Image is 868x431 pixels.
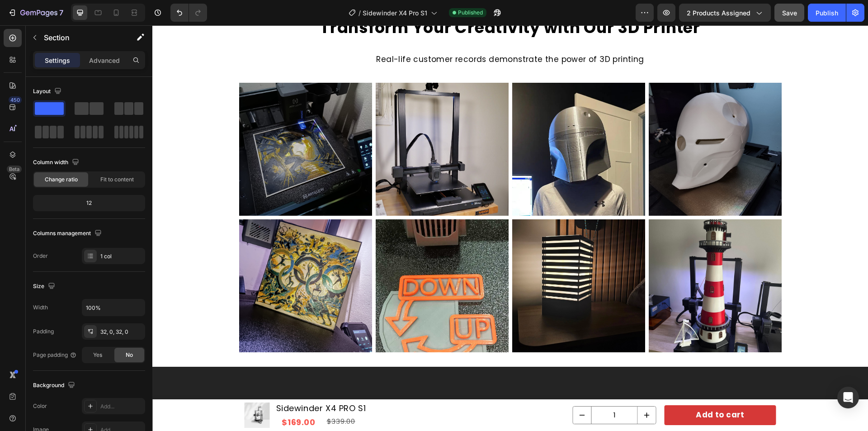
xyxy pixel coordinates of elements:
[33,351,77,359] div: Page padding
[363,8,427,18] span: Sidewinder X4 Pro S1
[33,280,57,293] div: Size
[126,351,133,359] span: No
[679,4,771,22] button: 2 products assigned
[87,57,220,190] img: gempages_474922923870651166-953cdbc9-447e-4279-b8de-59c4ca98755d.jpg
[486,381,504,398] button: increment
[87,194,220,327] img: gempages_474922923870651166-7d9f94bd-0c32-4867-9b94-bae26eab2a93.jpg
[837,387,859,408] div: Open Intercom Messenger
[59,7,63,18] p: 7
[152,25,868,431] iframe: Design area
[359,8,361,18] span: /
[4,4,67,22] button: 7
[33,85,63,98] div: Layout
[170,4,207,22] div: Undo/Redo
[7,166,22,173] div: Beta
[360,57,493,190] img: gempages_474922923870651166-b291b360-1582-4914-a97d-1ed9170e20c8.jpg
[458,9,483,17] span: Published
[45,56,70,65] p: Settings
[100,175,134,184] span: Fit to content
[88,28,628,40] p: Real-life customer records demonstrate the power of 3D printing
[82,299,145,316] input: Auto
[9,96,22,104] div: 450
[33,303,48,312] div: Width
[100,403,143,411] div: Add...
[808,4,846,22] button: Publish
[774,4,804,22] button: Save
[687,8,750,18] span: 2 products assigned
[33,402,47,410] div: Color
[45,175,78,184] span: Change ratio
[33,156,81,169] div: Column width
[35,197,143,209] div: 12
[421,381,439,398] button: decrement
[44,32,118,43] p: Section
[782,9,797,17] span: Save
[496,194,629,327] img: gempages_474922923870651166-c6d49f1c-6d42-4f6a-8909-b9016eb72bd6.jpg
[33,227,104,240] div: Columns management
[33,379,77,392] div: Background
[223,57,356,190] img: gempages_474922923870651166-c0096465-37d3-40f3-bd38-6af3820c4d3c.jpg
[89,56,120,65] p: Advanced
[33,252,48,260] div: Order
[223,194,356,327] img: gempages_474922923870651166-20b20f8e-4e51-49ea-92d7-5a134a584746.jpg
[543,384,592,396] div: Add to cart
[816,8,838,18] div: Publish
[100,328,143,336] div: 32, 0, 32, 0
[93,351,102,359] span: Yes
[439,381,486,398] input: quantity
[33,327,54,336] div: Padding
[174,390,268,403] div: $339.00
[100,252,143,260] div: 1 col
[512,380,624,399] button: Add to cart
[496,57,629,190] img: gempages_474922923870651166-cb19d0e6-1c6c-476f-a622-8114889c36a0.jpg
[360,194,493,327] img: gempages_474922923870651166-5aeab9cd-e983-4d7f-b088-89c8773c6a86.jpg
